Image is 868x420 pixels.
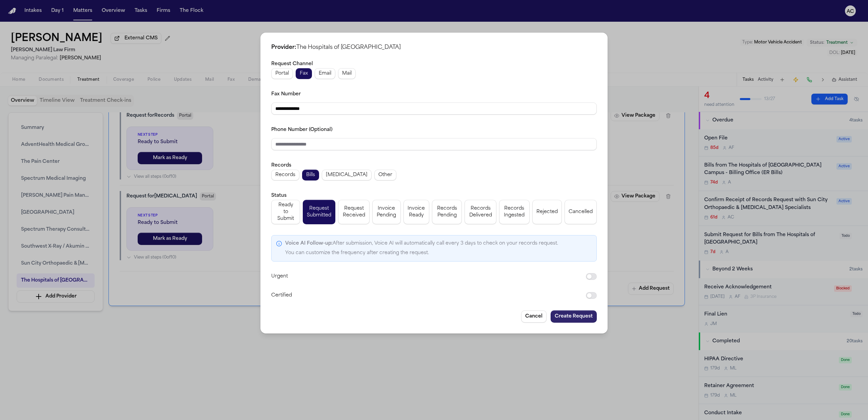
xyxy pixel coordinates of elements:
[285,241,333,246] span: Voice AI Follow-up:
[302,170,319,180] button: Bills
[271,68,293,79] button: Portal
[271,272,575,281] label: Urgent
[521,310,547,323] button: Cancel
[285,249,558,257] p: You can customize the frequency after creating the request.
[271,127,333,132] label: Phone Number (Optional)
[296,45,401,50] span: The Hospitals of [GEOGRAPHIC_DATA]
[271,163,291,168] label: Records
[432,200,462,224] button: Records Pending
[303,200,335,224] button: Request Submitted
[403,200,430,224] button: Invoice Ready
[271,170,299,180] button: Records
[532,200,562,224] button: Rejected
[338,200,369,224] button: Request Received
[551,310,597,323] button: Create Request
[271,43,597,52] h2: Provider:
[372,200,401,224] button: Invoice Pending
[271,193,287,198] label: Status
[271,200,300,224] button: Ready to Submit
[499,200,530,224] button: Records Ingested
[271,92,301,97] label: Fax Number
[271,61,313,66] label: Request Channel
[322,170,372,180] button: [MEDICAL_DATA]
[271,291,575,300] label: Certified
[285,240,558,248] p: After submission, Voice AI will automatically call every 3 days to check on your records request.
[315,68,335,79] button: Email
[338,68,356,79] button: Mail
[465,200,496,224] button: Records Delivered
[374,170,396,180] button: Other
[296,68,312,79] button: Fax
[565,200,597,224] button: Cancelled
